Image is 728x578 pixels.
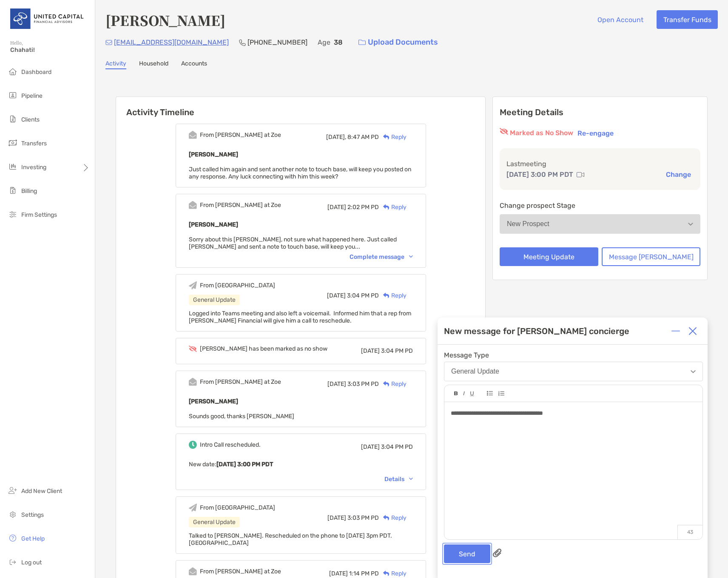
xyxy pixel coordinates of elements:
button: New Prospect [500,214,700,234]
img: button icon [358,40,366,45]
img: Event icon [189,131,197,139]
div: General Update [451,368,499,375]
div: Intro Call rescheduled. [200,441,261,448]
b: [PERSON_NAME] [189,398,238,405]
span: Logged into Teams meeting and also left a voicemail. Informed him that a rep from [PERSON_NAME] F... [189,310,411,324]
p: [PHONE_NUMBER] [247,37,307,48]
div: [PERSON_NAME] has been marked as no show [200,345,327,352]
p: [EMAIL_ADDRESS][DOMAIN_NAME] [114,37,229,48]
span: Talked to [PERSON_NAME]. Rescheduled on the phone to [DATE] 3pm PDT. [GEOGRAPHIC_DATA] [189,532,392,547]
div: Reply [379,569,407,578]
button: Change [663,170,694,179]
span: 3:04 PM PD [347,292,379,299]
img: Close [688,327,697,335]
img: Event icon [189,201,197,209]
div: From [GEOGRAPHIC_DATA] [200,282,275,289]
img: Reply icon [383,204,390,210]
button: Meeting Update [500,247,598,266]
span: Settings [21,511,44,518]
img: paperclip attachments [493,549,501,557]
span: Investing [21,164,46,171]
img: Editor control icon [454,391,458,396]
img: get-help icon [8,533,18,543]
button: Message [PERSON_NAME] [602,247,700,266]
img: Event icon [189,346,197,352]
img: pipeline icon [8,90,18,100]
p: Marked as No Show [510,128,573,138]
span: Message Type [444,351,703,359]
span: Sorry about this [PERSON_NAME], not sure what happened here. Just called [PERSON_NAME] and sent a... [189,236,397,250]
img: Event icon [189,281,197,289]
img: add_new_client icon [8,485,18,496]
img: Editor control icon [463,391,465,396]
p: 38 [334,37,343,48]
div: From [PERSON_NAME] at Zoe [200,131,281,139]
span: 8:47 AM PD [347,133,379,141]
img: Chevron icon [409,255,413,258]
a: Household [139,60,168,69]
a: Activity [105,60,126,69]
p: Change prospect Stage [500,200,700,211]
img: billing icon [8,185,18,195]
img: clients icon [8,114,18,124]
div: Reply [379,133,407,142]
span: 3:03 PM PD [347,514,379,521]
span: 3:04 PM PD [381,443,413,450]
div: Reply [379,203,407,212]
img: Event icon [189,378,197,386]
img: Editor control icon [487,391,493,396]
img: Editor control icon [470,391,474,396]
span: [DATE], [326,133,346,141]
div: Reply [379,513,407,522]
img: logout icon [8,557,18,567]
p: Last meeting [506,159,694,169]
span: Get Help [21,535,45,542]
span: [DATE] [327,514,346,521]
span: Dashboard [21,68,51,76]
img: Open dropdown arrow [688,223,693,226]
span: [DATE] [327,380,346,388]
h6: Activity Timeline [116,97,485,117]
img: investing icon [8,161,18,172]
a: Upload Documents [353,33,444,51]
span: 2:02 PM PD [347,204,379,211]
img: settings icon [8,509,18,519]
span: 3:03 PM PD [347,380,379,388]
img: Reply icon [383,293,390,298]
p: 43 [677,525,702,539]
span: Pipeline [21,92,43,99]
button: Transfer Funds [657,10,718,29]
img: Open dropdown arrow [691,370,696,373]
div: Reply [379,380,407,388]
span: Just called him again and sent another note to touch base, will keep you posted on any response. ... [189,166,411,180]
span: [DATE] [327,204,346,211]
p: [DATE] 3:00 PM PDT [506,169,573,180]
img: Event icon [189,441,197,449]
img: Event icon [189,567,197,575]
span: Add New Client [21,487,62,495]
div: General Update [189,517,240,527]
div: New message for [PERSON_NAME] concierge [444,326,629,336]
p: Age [318,37,330,48]
h4: [PERSON_NAME] [105,10,225,30]
b: [PERSON_NAME] [189,151,238,158]
span: [DATE] [361,443,380,450]
div: Reply [379,291,407,300]
span: Firm Settings [21,211,57,218]
button: Send [444,544,490,563]
p: New date : [189,459,413,470]
div: Details [384,476,413,483]
span: Transfers [21,140,47,147]
span: [DATE] [361,347,380,354]
img: transfers icon [8,138,18,148]
span: 3:04 PM PD [381,347,413,354]
img: Phone Icon [239,39,246,46]
img: Reply icon [383,515,390,521]
a: Accounts [181,60,207,69]
span: Clients [21,116,40,123]
img: Reply icon [383,571,390,576]
img: United Capital Logo [10,3,85,34]
div: From [PERSON_NAME] at Zoe [200,568,281,575]
img: dashboard icon [8,66,18,76]
div: From [PERSON_NAME] at Zoe [200,201,281,209]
